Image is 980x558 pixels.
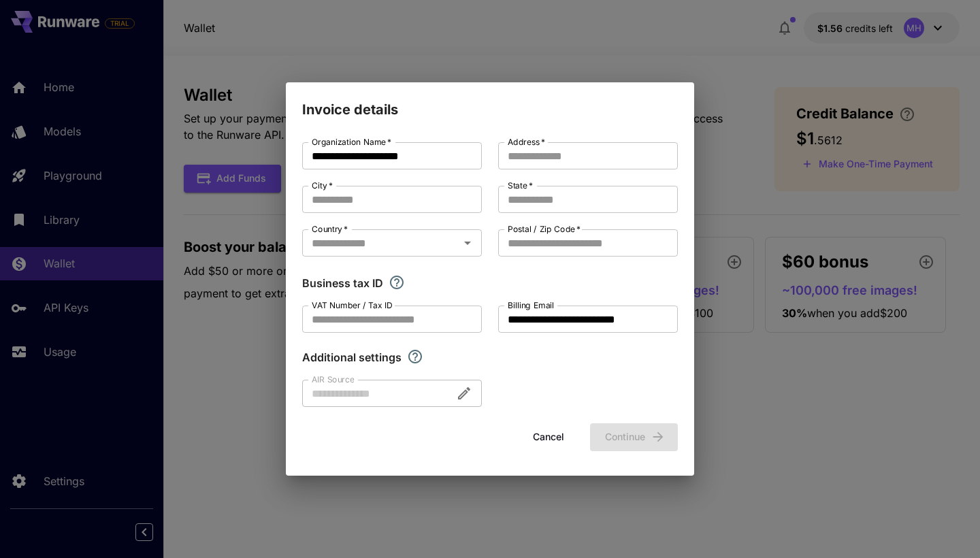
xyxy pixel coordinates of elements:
[312,374,354,385] label: AIR Source
[508,136,545,148] label: Address
[312,136,391,148] label: Organization Name
[312,223,348,235] label: Country
[508,299,554,311] label: Billing Email
[508,223,581,235] label: Postal / Zip Code
[286,82,694,120] h2: Invoice details
[458,233,477,252] button: Open
[389,274,405,291] svg: If you are a business tax registrant, please enter your business tax ID here.
[302,275,383,291] p: Business tax ID
[407,348,423,365] svg: Explore additional customization settings
[312,180,333,191] label: City
[518,423,579,451] button: Cancel
[302,349,402,365] p: Additional settings
[312,299,393,311] label: VAT Number / Tax ID
[508,180,533,191] label: State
